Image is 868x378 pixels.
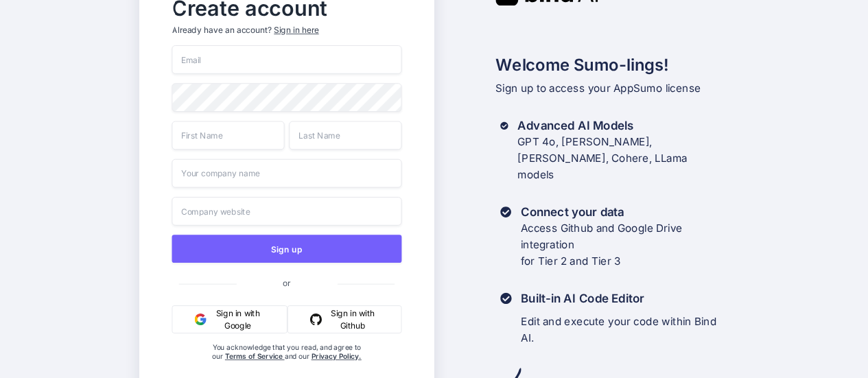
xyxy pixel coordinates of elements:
button: Sign up [172,235,401,263]
input: Your company name [172,158,401,187]
p: Sign up to access your AppSumo license [495,80,729,97]
a: Privacy Policy. [311,352,361,361]
p: Already have an account? [172,24,401,36]
span: or [236,268,337,297]
input: Last Name [289,121,401,150]
p: Edit and execute your code within Bind AI. [521,314,729,346]
img: google [194,314,206,325]
p: Access Github and Google Drive integration for Tier 2 and Tier 3 [520,220,729,269]
img: github [310,314,322,325]
p: GPT 4o, [PERSON_NAME], [PERSON_NAME], Cohere, LLama models [517,134,729,182]
button: Sign in with Github [288,305,401,333]
input: Company website [172,197,401,226]
input: Email [172,45,401,74]
h3: Built-in AI Code Editor [521,290,729,307]
h3: Connect your data [520,204,729,220]
div: Sign in here [274,24,318,36]
h3: Advanced AI Models [517,117,729,134]
a: Terms of Service [224,352,284,361]
h2: Welcome Sumo-lings! [495,52,729,77]
button: Sign in with Google [172,305,288,333]
input: First Name [172,121,284,150]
